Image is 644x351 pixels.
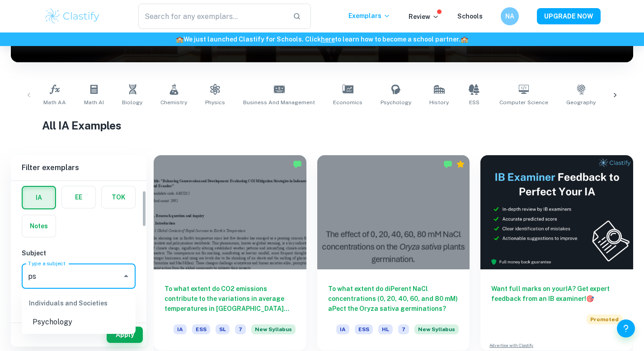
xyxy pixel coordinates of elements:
span: IA [174,324,187,334]
a: Advertise with Clastify [489,342,533,349]
span: Psychology [381,98,411,106]
div: Starting from the May 2026 session, the ESS IA requirements have changed. We created this exempla... [414,324,459,340]
span: SL [216,324,230,334]
div: Premium [456,160,465,169]
h6: NA [504,11,515,21]
img: Marked [293,160,302,169]
h6: We just launched Clastify for Schools. Click to learn how to become a school partner. [2,34,642,44]
a: Schools [457,13,483,20]
span: 7 [235,324,246,334]
p: Review [409,12,439,22]
li: Psychology [22,314,136,330]
h6: Want full marks on your IA ? Get expert feedback from an IB examiner! [491,284,622,304]
button: IA [23,187,55,208]
span: Chemistry [160,98,187,106]
span: New Syllabus [251,324,296,334]
img: Marked [443,160,452,169]
h6: To what extent do diPerent NaCl concentrations (0, 20, 40, 60, and 80 mM) aPect the Oryza sativa ... [328,284,459,314]
button: NA [501,7,519,25]
a: here [321,36,335,43]
h1: All IA Examples [42,117,602,134]
span: ESS [355,324,373,334]
img: Thumbnail [480,155,633,269]
span: HL [378,324,393,334]
div: Individuals and Societies [22,292,136,314]
span: Economics [333,98,362,106]
span: 🎯 [586,295,594,302]
h6: Filter exemplars [11,155,146,180]
span: New Syllabus [414,324,459,334]
button: Apply [107,327,143,343]
img: Clastify logo [44,7,101,25]
span: Geography [566,98,596,106]
button: TOK [102,186,135,208]
p: Exemplars [348,11,390,21]
button: Help and Feedback [617,319,635,337]
h6: Subject [22,248,136,258]
button: EE [62,186,95,208]
span: Biology [122,98,142,106]
span: 🏫 [176,36,183,43]
button: Notes [22,215,56,237]
span: History [429,98,449,106]
span: ESS [192,324,210,334]
span: Math AA [43,98,66,106]
span: IA [336,324,349,334]
button: UPGRADE NOW [537,8,601,24]
span: Physics [205,98,225,106]
a: Want full marks on yourIA? Get expert feedback from an IB examiner!PromotedAdvertise with Clastify [480,155,633,351]
h6: To what extent do CO2 emissions contribute to the variations in average temperatures in [GEOGRAPH... [165,284,296,314]
span: 7 [398,324,409,334]
span: Business and Management [243,98,315,106]
a: To what extent do CO2 emissions contribute to the variations in average temperatures in [GEOGRAPH... [154,155,306,351]
a: To what extent do diPerent NaCl concentrations (0, 20, 40, 60, and 80 mM) aPect the Oryza sativa ... [317,155,470,351]
div: Starting from the May 2026 session, the ESS IA requirements have changed. We created this exempla... [251,324,296,340]
span: Promoted [587,314,622,324]
span: Math AI [84,98,104,106]
label: Type a subject [28,259,66,267]
span: ESS [469,98,479,106]
button: Close [120,270,132,282]
input: Search for any exemplars... [138,4,286,29]
span: 🏫 [461,36,468,43]
span: Computer Science [499,98,548,106]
